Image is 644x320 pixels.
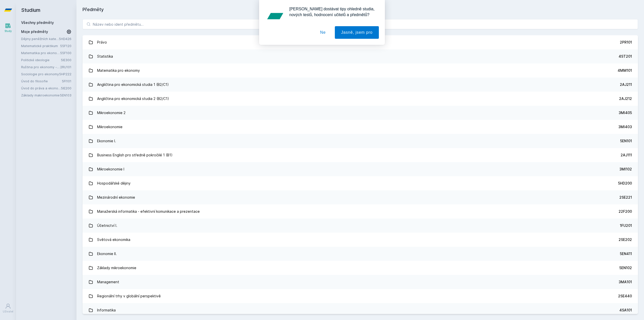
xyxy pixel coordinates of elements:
[97,65,140,76] div: Matematika pro ekonomy
[619,237,632,242] div: 2SE202
[619,54,632,59] div: 4ST201
[83,275,638,289] a: Management 3MA101
[83,204,638,219] a: Manažerská informatika - efektivní komunikace a prezentace 22F200
[21,43,60,48] a: Matematické praktikum
[619,265,632,270] div: 5EN102
[97,235,130,245] div: Světová ekonomika
[97,51,113,61] div: Statistika
[97,150,173,160] div: Business English pro středně pokročilé 1 (B1)
[83,134,638,148] a: Ekonomie I. 5EN101
[83,261,638,275] a: Základy mikroekonomie 5EN102
[83,78,638,92] a: Angličtina pro ekonomická studia 1 (B2/C1) 2AJ211
[60,93,71,97] a: 5EN103
[60,44,71,48] a: 55F120
[21,79,62,84] a: Úvod do filosofie
[21,72,59,77] a: Sociologie pro ekonomy
[335,26,379,39] button: Jasně, jsem pro
[21,86,61,91] a: Úvod do práva a ekonomie
[62,79,71,83] a: 5FI101
[59,72,71,76] a: 5HP222
[618,181,632,186] div: 5HD200
[619,209,632,214] div: 22F200
[619,110,632,115] div: 3MI405
[314,26,332,39] button: Ne
[618,68,632,73] div: 4MM101
[3,310,13,313] div: Uživatel
[60,51,71,55] a: 55F100
[618,124,632,129] div: 3MI403
[97,178,131,188] div: Hospodářské dějiny
[97,94,169,104] div: Angličtina pro ekonomická studia 2 (B2/C1)
[83,148,638,162] a: Business English pro středně pokročilé 1 (B1) 2AJ111
[618,294,632,299] div: 2SE440
[97,249,117,259] div: Ekonomie II.
[620,223,632,228] div: 1FU201
[83,120,638,134] a: Mikroekonomie 3MI403
[97,80,169,90] div: Angličtina pro ekonomická studia 1 (B2/C1)
[21,64,60,69] a: Ruština pro ekonomy - základní úroveň 1 (A1)
[83,176,638,190] a: Hospodářské dějiny 5HD200
[620,82,632,87] div: 2AJ211
[21,93,60,98] a: Základy makroekonomie
[97,291,161,301] div: Regionální trhy v globální perspektivě
[83,63,638,78] a: Matematika pro ekonomy 4MM101
[21,57,61,62] a: Politické ideologie
[97,305,116,315] div: Informatika
[97,164,124,174] div: Mikroekonomie I
[83,233,638,247] a: Světová ekonomika 2SE202
[83,247,638,261] a: Ekonomie II. 5EN411
[97,277,119,287] div: Management
[265,6,285,26] img: notification icon
[621,153,632,158] div: 2AJ111
[21,50,60,55] a: Matematika pro ekonomy (Matematika A)
[97,122,123,132] div: Mikroekonomie
[83,289,638,303] a: Regionální trhy v globální perspektivě 2SE440
[619,96,632,101] div: 2AJ212
[285,6,379,18] div: [PERSON_NAME] dostávat tipy ohledně studia, nových testů, hodnocení učitelů a předmětů?
[97,136,116,146] div: Ekonomie I.
[619,195,632,200] div: 2SE221
[61,86,71,90] a: 5IE200
[619,167,632,172] div: 3MI102
[83,49,638,63] a: Statistika 4ST201
[97,263,136,273] div: Základy mikroekonomie
[60,65,71,69] a: 2RU101
[83,303,638,317] a: Informatika 4SA101
[83,92,638,106] a: Angličtina pro ekonomická studia 2 (B2/C1) 2AJ212
[620,251,632,256] div: 5EN411
[97,221,117,231] div: Účetnictví I.
[97,108,126,118] div: Mikroekonomie 2
[61,58,71,62] a: 5IE300
[83,162,638,176] a: Mikroekonomie I 3MI102
[619,279,632,285] div: 3MA101
[1,301,15,316] a: Uživatel
[97,192,135,202] div: Mezinárodní ekonomie
[619,308,632,313] div: 4SA101
[83,190,638,204] a: Mezinárodní ekonomie 2SE221
[83,106,638,120] a: Mikroekonomie 2 3MI405
[83,219,638,233] a: Účetnictví I. 1FU201
[97,206,200,217] div: Manažerská informatika - efektivní komunikace a prezentace
[620,138,632,144] div: 5EN101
